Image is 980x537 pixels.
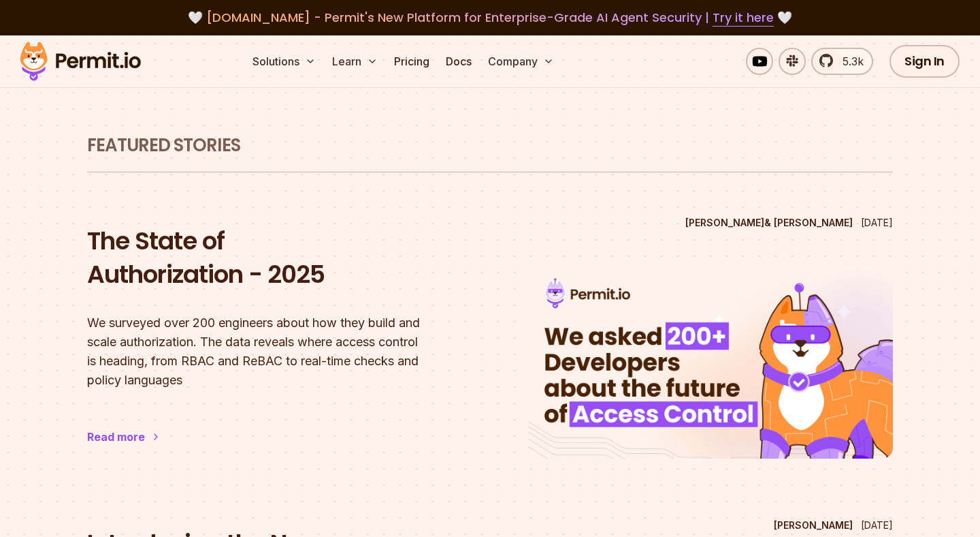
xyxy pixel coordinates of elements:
a: The State of Authorization - 2025[PERSON_NAME]& [PERSON_NAME][DATE]The State of Authorization - 2... [87,211,893,486]
time: [DATE] [861,519,893,531]
h2: The State of Authorization - 2025 [87,224,452,292]
span: 5.3k [834,53,864,70]
div: 🤍 🤍 [33,8,947,27]
a: Sign In [889,45,960,78]
button: Solutions [247,48,321,75]
a: 5.3k [811,48,873,75]
div: Read more [87,429,145,445]
a: Docs [440,48,477,75]
p: [PERSON_NAME] [774,519,853,532]
img: The State of Authorization - 2025 [528,268,893,459]
h1: Featured Stories [87,134,893,158]
time: [DATE] [861,217,893,228]
p: [PERSON_NAME] & [PERSON_NAME] [685,216,853,230]
button: Learn [327,48,383,75]
span: [DOMAIN_NAME] - Permit's New Platform for Enterprise-Grade AI Agent Security | [206,9,774,26]
a: Pricing [389,48,435,75]
button: Company [483,48,559,75]
p: We surveyed over 200 engineers about how they build and scale authorization. The data reveals whe... [87,313,452,390]
img: Permit logo [14,38,147,85]
a: Try it here [713,9,774,27]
